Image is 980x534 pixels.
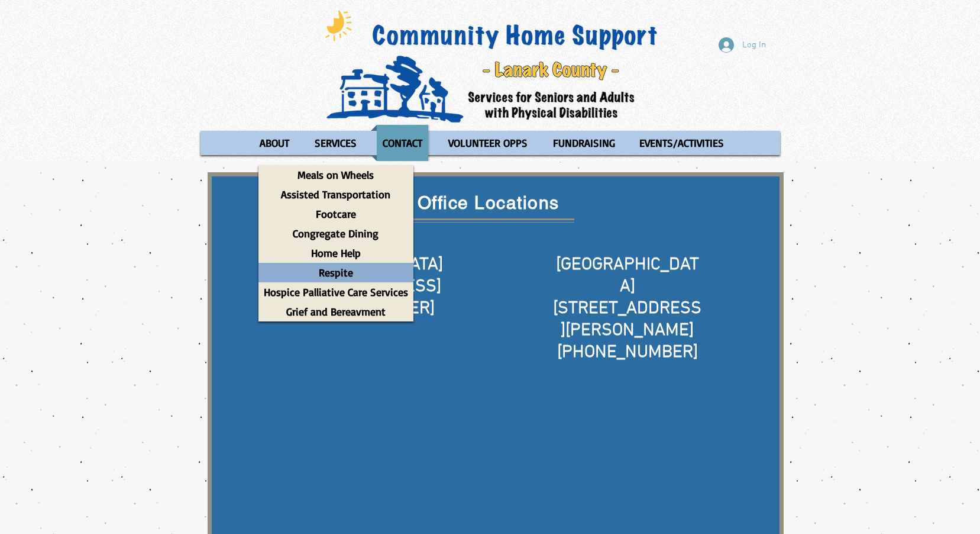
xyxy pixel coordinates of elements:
[258,185,413,204] a: Assisted Transportation
[553,298,701,342] span: [STREET_ADDRESS][PERSON_NAME]
[542,125,625,161] a: FUNDRAISING
[258,263,413,282] a: Respite
[556,254,699,298] span: [GEOGRAPHIC_DATA]
[254,125,295,161] p: ABOUT
[258,282,413,302] a: Hospice Palliative Care Services
[377,125,428,161] p: CONTACT
[258,243,413,263] a: Home Help
[557,342,698,363] span: [PHONE_NUMBER]
[276,185,396,204] p: Assisted Transportation
[303,125,368,161] a: SERVICES
[443,125,533,161] p: VOLUNTEER OPPS
[258,302,413,321] a: Grief and Bereavment
[258,224,413,243] a: Congregate Dining
[281,302,391,321] p: Grief and Bereavment
[309,125,362,161] p: SERVICES
[258,204,413,224] a: Footcare
[287,224,384,243] p: Congregate Dining
[371,125,434,161] a: CONTACT
[548,125,620,161] p: FUNDRAISING
[306,243,366,263] p: Home Help
[437,125,539,161] a: VOLUNTEER OPPS
[258,165,413,185] a: Meals on Wheels
[738,39,770,52] span: Log In
[628,125,735,161] a: EVENTS/ACTIVITIES
[520,386,735,523] iframe: Google Maps
[418,192,559,213] span: Office Locations
[258,386,472,523] iframe: Google Maps
[313,263,358,282] p: Respite
[710,34,774,56] button: Log In
[634,125,729,161] p: EVENTS/ACTIVITIES
[200,125,780,161] nav: Site
[311,204,361,224] p: Footcare
[248,125,300,161] a: ABOUT
[292,165,379,185] p: Meals on Wheels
